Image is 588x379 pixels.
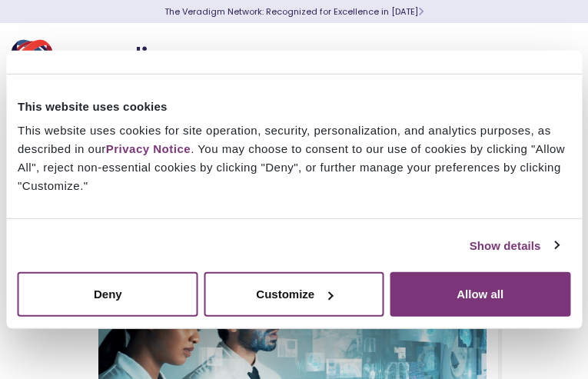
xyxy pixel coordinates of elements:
button: Customize [204,272,384,317]
button: Allow all [390,272,570,317]
img: Veradigm logo [12,35,196,85]
button: Toggle Navigation Menu [542,40,565,80]
a: Show details [470,236,559,254]
div: This website uses cookies for site operation, security, personalization, and analytics purposes, ... [18,121,570,195]
a: The Veradigm Network: Recognized for Excellence in [DATE]Learn More [164,5,424,18]
div: This website uses cookies [18,97,570,115]
button: Deny [18,272,198,317]
a: Privacy Notice [106,142,191,155]
span: Learn More [418,5,424,18]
